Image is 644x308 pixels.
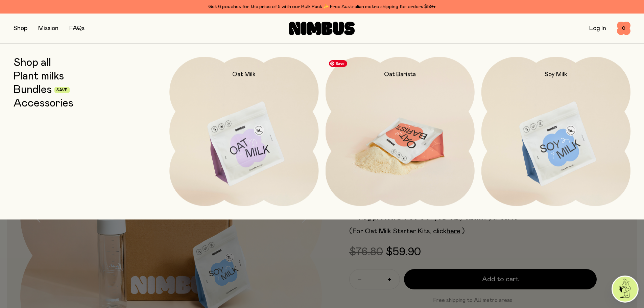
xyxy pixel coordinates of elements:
[56,88,68,92] span: Save
[14,57,51,69] a: Shop all
[69,25,85,31] a: FAQs
[14,3,630,11] div: Get 6 pouches for the price of 5 with our Bulk Pack ✨ Free Australian metro shipping for orders $59+
[38,25,58,31] a: Mission
[14,84,52,96] a: Bundles
[481,57,630,206] a: Soy Milk
[589,25,606,31] a: Log In
[384,70,416,78] h2: Oat Barista
[326,57,475,206] a: Oat Barista
[617,22,630,35] button: 0
[14,70,64,82] a: Plant milks
[329,60,347,67] span: Save
[545,70,567,78] h2: Soy Milk
[169,57,318,206] a: Oat Milk
[14,97,73,110] a: Accessories
[232,70,256,78] h2: Oat Milk
[613,277,638,302] img: agent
